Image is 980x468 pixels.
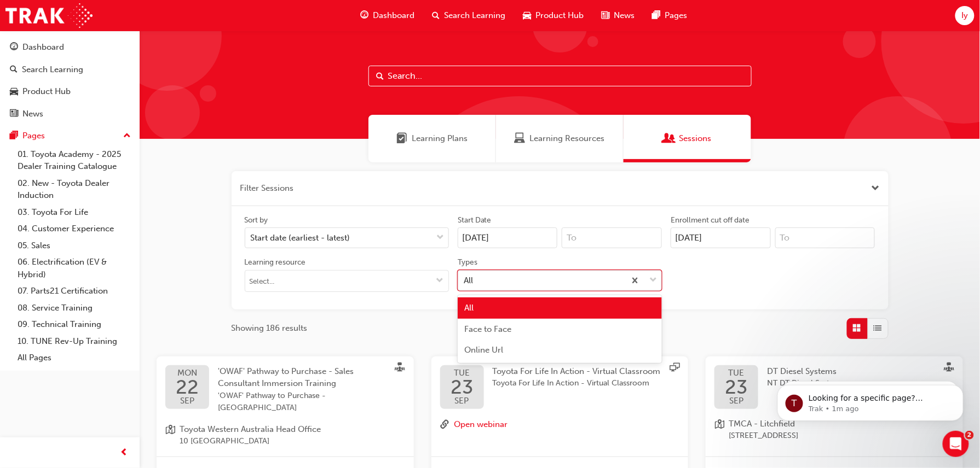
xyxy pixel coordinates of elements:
a: MON22SEP'OWAF' Pathway to Purchase - Sales Consultant Immersion Training'OWAF' Pathway to Purchas... [165,365,405,414]
a: 04. Customer Experience [13,220,135,237]
span: sessionType_FACE_TO_FACE-icon [395,362,405,375]
span: TMCA - Litchfield [729,418,798,430]
a: news-iconNews [593,4,644,27]
a: All Pages [13,349,135,366]
span: news-icon [10,109,18,119]
span: Iy [961,9,968,22]
span: 'OWAF' Pathway to Purchase - Sales Consultant Immersion Training [218,366,354,389]
button: DashboardSearch LearningProduct HubNews [4,35,135,126]
span: 23 [451,377,473,397]
span: down-icon [649,273,657,288]
a: Dashboard [4,37,135,57]
div: Start date (earliest - latest) [251,232,350,244]
a: pages-iconPages [644,4,696,27]
a: 10. TUNE Rev-Up Training [13,333,135,350]
a: TUE23SEPToyota For Life In Action - Virtual ClassroomToyota For Life In Action - Virtual Classroom [440,365,680,409]
span: Search Learning [445,9,506,22]
a: Learning PlansLearning Plans [368,115,496,162]
a: 02. New - Toyota Dealer Induction [13,175,135,204]
div: Learning resource [245,257,306,268]
span: [STREET_ADDRESS] [729,430,798,442]
div: Start Date [458,215,492,226]
input: To [562,227,662,248]
div: Dashboard [22,41,64,54]
span: List [874,322,882,335]
a: 07. Parts21 Certification [13,283,135,300]
button: toggle menu [431,271,448,291]
div: Sort by [245,215,268,226]
a: 05. Sales [13,237,135,254]
span: SEP [451,397,473,405]
button: Open webinar [454,418,508,432]
div: News [22,108,43,120]
span: Online Url [464,345,503,355]
span: link-icon [440,418,450,432]
input: Start Date [458,227,558,248]
input: Learning resourcetoggle menu [245,271,448,291]
div: All [464,274,473,286]
span: All [464,303,474,313]
span: car-icon [523,9,532,22]
a: location-iconToyota Western Australia Head Office10 [GEOGRAPHIC_DATA] [165,423,405,448]
span: Sessions [664,132,675,145]
a: Learning ResourcesLearning Resources [496,115,624,162]
a: Product Hub [4,81,135,102]
span: SEP [176,397,199,405]
iframe: Intercom notifications message [761,362,980,438]
span: Pages [665,9,688,22]
span: 2 [965,431,974,440]
span: 23 [725,377,748,397]
span: Showing 186 results [232,322,308,335]
button: Pages [4,126,135,146]
span: MON [176,369,199,377]
button: Close the filter [872,182,880,195]
a: guage-iconDashboard [352,4,424,27]
span: search-icon [10,65,18,75]
span: Dashboard [373,9,415,22]
button: Iy [955,6,975,25]
a: location-iconTMCA - Litchfield[STREET_ADDRESS] [714,418,954,442]
span: News [614,9,635,22]
span: Learning Resources [530,132,605,145]
span: 'OWAF' Pathway to Purchase - [GEOGRAPHIC_DATA] [218,390,388,414]
span: Grid [853,322,861,335]
span: Search [377,70,384,83]
span: down-icon [436,277,443,286]
span: sessionType_ONLINE_URL-icon [670,362,679,375]
span: Toyota For Life In Action - Virtual Classroom [493,366,661,376]
a: TUE23SEPDT Diesel SystemsNT DT Diesel Systems [714,365,954,409]
span: guage-icon [361,9,369,22]
span: up-icon [123,129,131,143]
span: Toyota For Life In Action - Virtual Classroom [493,377,661,390]
a: 01. Toyota Academy - 2025 Dealer Training Catalogue [13,146,135,175]
span: pages-icon [10,131,18,141]
span: car-icon [10,87,18,97]
a: Search Learning [4,60,135,80]
span: TUE [725,369,748,377]
span: news-icon [602,9,610,22]
span: Product Hub [536,9,584,22]
div: Types [458,257,477,268]
span: Sessions [679,132,711,145]
iframe: Intercom live chat [943,431,969,457]
span: search-icon [433,9,440,22]
a: 06. Electrification (EV & Hybrid) [13,254,135,283]
input: Enrollment cut off date [671,227,771,248]
input: To [775,227,875,248]
a: 03. Toyota For Life [13,204,135,221]
span: SEP [725,397,748,405]
span: Learning Resources [515,132,526,145]
span: Face to Face [464,324,511,334]
span: Learning Plans [396,132,407,145]
span: Toyota Western Australia Head Office [180,423,321,436]
span: guage-icon [10,43,18,52]
img: Trak [5,3,93,28]
div: Search Learning [22,63,83,76]
a: search-iconSearch Learning [424,4,515,27]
